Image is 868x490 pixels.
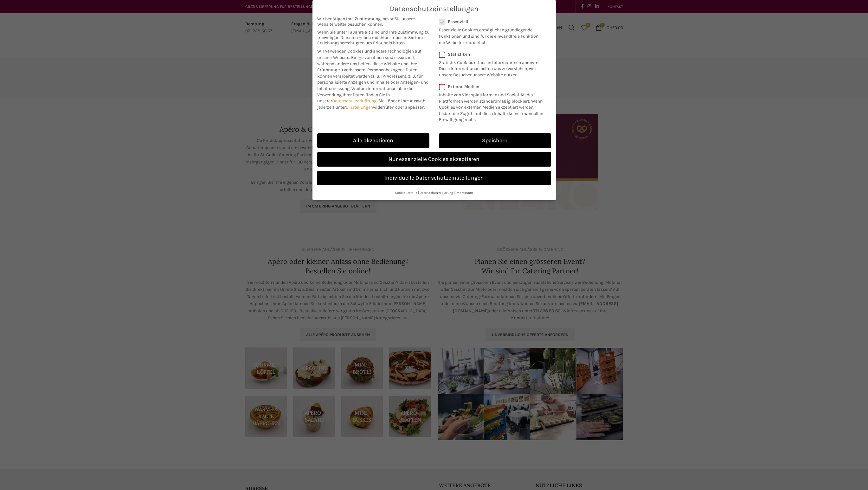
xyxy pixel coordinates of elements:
[390,5,479,13] span: Datenschutzeinstellungen
[317,48,421,73] span: Wir verwenden Cookies und andere Technologien auf unserer Website. Einige von ihnen sind essenzie...
[317,67,428,91] span: Personenbezogene Daten können verarbeitet werden (z. B. IP-Adressen), z. B. für personalisierte A...
[317,29,429,46] span: Wenn Sie unter 16 Jahre alt sind und Ihre Zustimmung zu freiwilligen Diensten geben möchten, müss...
[455,191,473,195] a: Impressum
[317,86,413,104] span: Weitere Informationen über die Verwendung Ihrer Daten finden Sie in unserer .
[439,52,543,57] label: Statistiken
[317,133,429,148] a: Alle akzeptieren
[439,89,547,123] p: Inhalte von Videoplattformen und Social-Media-Plattformen werden standardmäßig blockiert. Wenn Co...
[317,152,551,167] a: Nur essenzielle Cookies akzeptieren
[439,19,543,24] label: Essenziell
[346,105,373,110] a: Einstellungen
[439,133,551,148] a: Speichern
[439,24,543,46] p: Essenzielle Cookies ermöglichen grundlegende Funktionen und sind für die einwandfreie Funktion de...
[317,16,429,27] span: Wir benötigen Ihre Zustimmung, bevor Sie unsere Website weiter besuchen können.
[317,171,551,185] a: Individuelle Datenschutzeinstellungen
[439,84,547,89] label: Externe Medien
[317,98,427,110] span: Sie können Ihre Auswahl jederzeit unter widerrufen oder anpassen.
[395,191,417,195] a: Cookie-Details
[420,191,453,195] a: Datenschutzerklärung
[439,57,543,78] p: Statistik Cookies erfassen Informationen anonym. Diese Informationen helfen uns zu verstehen, wie...
[332,98,376,104] a: Datenschutzerklärung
